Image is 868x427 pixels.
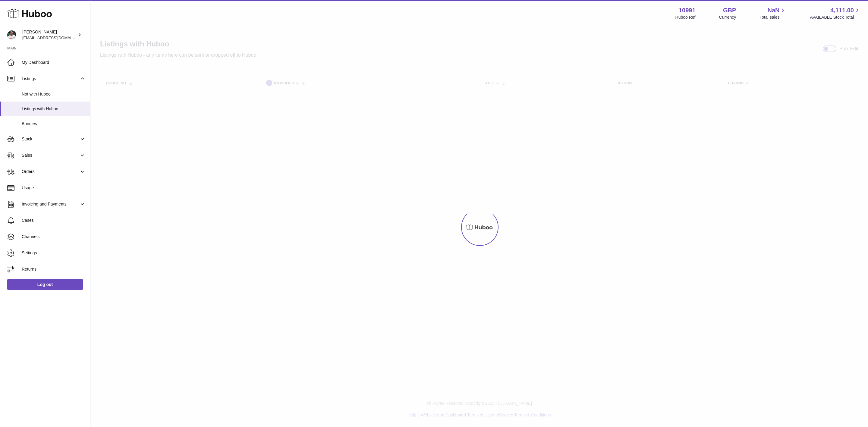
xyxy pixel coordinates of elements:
img: internalAdmin-10991@internal.huboo.com [7,30,16,39]
span: Channels [22,234,86,240]
span: [EMAIL_ADDRESS][DOMAIN_NAME] [22,35,89,40]
span: Stock [22,136,79,142]
span: My Dashboard [22,60,86,65]
span: Total sales [759,14,786,20]
div: Currency [719,14,736,20]
span: Listings [22,76,79,82]
span: Usage [22,185,86,191]
span: Bundles [22,121,86,127]
strong: GBP [723,6,736,14]
a: NaN Total sales [759,6,786,20]
span: Returns [22,266,86,272]
strong: 10991 [679,6,696,14]
span: 4,111.00 [830,6,854,14]
span: Orders [22,169,79,174]
div: Huboo Ref [675,14,696,20]
div: [PERSON_NAME] [22,29,77,41]
span: Cases [22,218,86,223]
a: Log out [7,279,83,290]
span: Invoicing and Payments [22,201,79,207]
span: Sales [22,152,79,158]
span: AVAILABLE Stock Total [810,14,861,20]
span: Listings with Huboo [22,106,86,112]
span: Settings [22,250,86,256]
a: 4,111.00 AVAILABLE Stock Total [810,6,861,20]
span: NaN [767,6,779,14]
span: Not with Huboo [22,91,86,97]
